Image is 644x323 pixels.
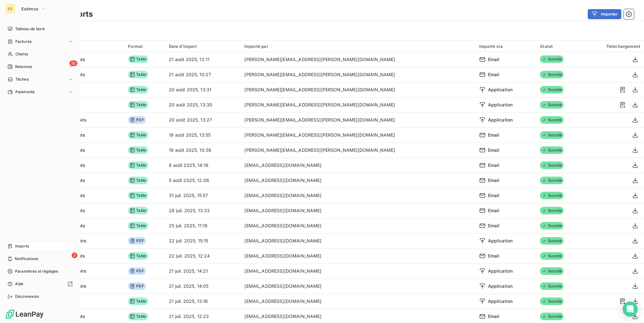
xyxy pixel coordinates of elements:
[72,252,77,258] span: 3
[165,173,241,188] td: 5 août 2025, 12:08
[241,188,475,203] td: [EMAIL_ADDRESS][DOMAIN_NAME]
[540,207,563,214] span: Succès
[5,4,15,14] div: ES
[488,313,500,320] span: Email
[241,218,475,233] td: [EMAIL_ADDRESS][DOMAIN_NAME]
[241,173,475,188] td: [EMAIL_ADDRESS][DOMAIN_NAME]
[488,102,513,108] span: Application
[623,302,638,317] div: Open Intercom Messenger
[540,222,563,229] span: Succès
[540,86,563,93] span: Succès
[128,161,148,169] span: Table
[15,281,24,287] span: Aide
[128,297,148,305] span: Table
[488,238,513,244] span: Application
[488,192,500,199] span: Email
[241,248,475,263] td: [EMAIL_ADDRESS][DOMAIN_NAME]
[540,146,563,154] span: Succès
[128,55,148,63] span: Table
[165,52,241,67] td: 21 août 2025, 12:11
[241,127,475,143] td: [PERSON_NAME][EMAIL_ADDRESS][PERSON_NAME][DOMAIN_NAME]
[241,97,475,112] td: [PERSON_NAME][EMAIL_ADDRESS][PERSON_NAME][DOMAIN_NAME]
[165,233,241,248] td: 22 juil. 2025, 15:15
[540,192,563,199] span: Succès
[488,117,513,123] span: Application
[588,9,621,19] button: Importer
[479,44,533,49] div: Importé via
[5,37,75,47] a: Factures
[241,143,475,158] td: [PERSON_NAME][EMAIL_ADDRESS][PERSON_NAME][DOMAIN_NAME]
[128,222,148,229] span: Table
[5,62,75,72] a: 20Relances
[169,44,237,49] div: Date d’import
[128,282,146,290] span: PDF
[488,207,500,214] span: Email
[21,6,38,11] span: Eskimoz
[15,89,35,95] span: Paiements
[128,44,161,49] div: Format
[241,67,475,82] td: [PERSON_NAME][EMAIL_ADDRESS][PERSON_NAME][DOMAIN_NAME]
[15,26,44,32] span: Tableau de bord
[128,237,146,245] span: PDF
[165,263,241,279] td: 21 juil. 2025, 14:21
[488,132,500,138] span: Email
[488,71,500,78] span: Email
[241,52,475,67] td: [PERSON_NAME][EMAIL_ADDRESS][PERSON_NAME][DOMAIN_NAME]
[244,44,471,49] div: Importé par
[128,146,148,154] span: Table
[165,82,241,97] td: 20 août 2025, 13:31
[128,101,148,109] span: Table
[128,116,146,124] span: PDF
[15,39,31,44] span: Factures
[488,56,500,63] span: Email
[488,283,513,289] span: Application
[241,279,475,294] td: [EMAIL_ADDRESS][DOMAIN_NAME]
[165,143,241,158] td: 19 août 2025, 10:36
[241,263,475,279] td: [EMAIL_ADDRESS][DOMAIN_NAME]
[165,294,241,309] td: 21 juil. 2025, 13:16
[165,67,241,82] td: 21 août 2025, 10:27
[165,279,241,294] td: 21 juil. 2025, 14:05
[128,192,148,199] span: Table
[15,269,58,274] span: Paramètres et réglages
[241,82,475,97] td: [PERSON_NAME][EMAIL_ADDRESS][PERSON_NAME][DOMAIN_NAME]
[241,233,475,248] td: [EMAIL_ADDRESS][DOMAIN_NAME]
[69,60,77,66] span: 20
[540,44,579,49] div: Statut
[15,76,29,82] span: Tâches
[488,223,500,229] span: Email
[128,207,148,214] span: Table
[5,87,75,97] a: Paiements
[15,294,39,299] span: Déconnexion
[540,297,563,305] span: Succès
[540,282,563,290] span: Succès
[241,203,475,218] td: [EMAIL_ADDRESS][DOMAIN_NAME]
[241,294,475,309] td: [EMAIL_ADDRESS][DOMAIN_NAME]
[5,49,75,59] a: Clients
[241,112,475,127] td: [PERSON_NAME][EMAIL_ADDRESS][PERSON_NAME][DOMAIN_NAME]
[15,256,38,262] span: Notifications
[128,86,148,93] span: Table
[5,241,75,251] a: Imports
[165,218,241,233] td: 25 juil. 2025, 11:18
[128,71,148,78] span: Table
[540,116,563,124] span: Succès
[540,161,563,169] span: Succès
[540,237,563,245] span: Succès
[540,313,563,320] span: Succès
[128,313,148,320] span: Table
[540,131,563,139] span: Succès
[5,279,75,289] a: Aide
[128,177,148,184] span: Table
[5,24,75,34] a: Tableau de bord
[488,298,513,304] span: Application
[241,158,475,173] td: [EMAIL_ADDRESS][DOMAIN_NAME]
[488,253,500,259] span: Email
[165,158,241,173] td: 8 août 2025, 14:16
[488,147,500,153] span: Email
[165,203,241,218] td: 28 juil. 2025, 13:33
[15,64,32,70] span: Relances
[5,74,75,84] a: Tâches
[586,44,640,49] div: Téléchargement
[128,131,148,139] span: Table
